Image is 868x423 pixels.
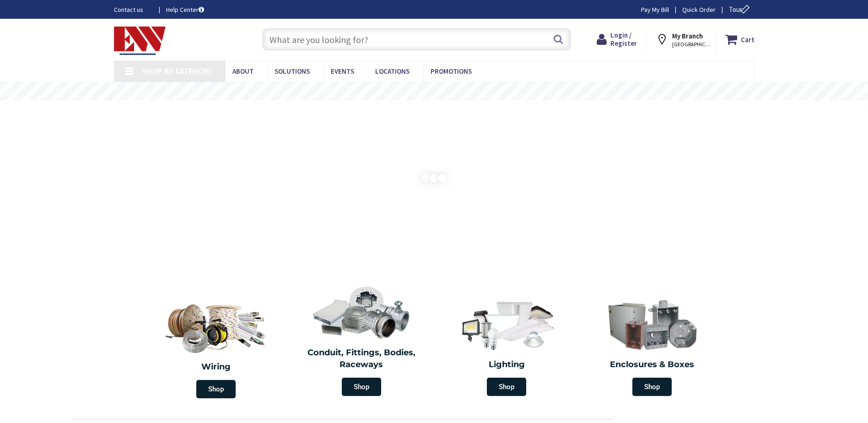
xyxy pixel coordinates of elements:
a: Login / Register [597,31,637,48]
span: Shop [632,378,672,396]
h2: Conduit, Fittings, Bodies, Raceways [296,347,427,370]
span: Solutions [275,67,310,76]
span: Tour [729,5,752,14]
span: About [232,67,253,76]
a: Quick Order [682,5,716,14]
h2: Enclosures & Boxes [586,359,718,371]
span: Shop [196,380,236,398]
strong: Cart [741,31,755,48]
img: Electrical Wholesalers, Inc. [114,27,166,55]
a: Help Center [166,5,204,14]
a: Wiring Shop [144,293,289,403]
a: Cart [725,31,755,48]
span: Shop [342,378,381,396]
a: Contact us [114,5,151,14]
span: Events [331,67,354,76]
h2: Lighting [441,359,573,371]
a: Pay My Bill [641,5,669,14]
input: What are you looking for? [262,28,571,51]
span: Locations [375,67,410,76]
span: Promotions [431,67,472,76]
a: Lighting Shop [437,293,577,401]
span: Shop [487,378,526,396]
h2: Wiring [148,361,285,373]
span: [GEOGRAPHIC_DATA], [GEOGRAPHIC_DATA] [672,41,711,48]
strong: My Branch [672,32,703,40]
span: Login / Register [610,31,637,48]
a: Conduit, Fittings, Bodies, Raceways Shop [291,281,432,401]
span: Shop By Category [142,66,212,76]
a: Enclosures & Boxes Shop [582,293,722,401]
div: My Branch [GEOGRAPHIC_DATA], [GEOGRAPHIC_DATA] [656,31,707,48]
